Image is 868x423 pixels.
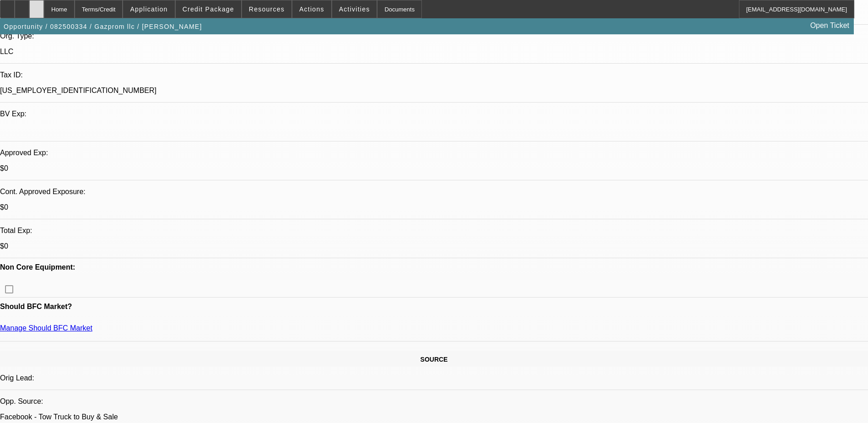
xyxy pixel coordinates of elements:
[292,0,331,18] button: Actions
[332,0,377,18] button: Activities
[176,0,241,18] button: Credit Package
[183,5,234,13] span: Credit Package
[339,5,370,13] span: Activities
[242,0,291,18] button: Resources
[123,0,174,18] button: Application
[130,5,167,13] span: Application
[4,23,202,30] span: Opportunity / 082500334 / Gazprom llc / [PERSON_NAME]
[299,5,324,13] span: Actions
[807,18,853,33] a: Open Ticket
[249,5,285,13] span: Resources
[421,356,448,363] span: SOURCE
